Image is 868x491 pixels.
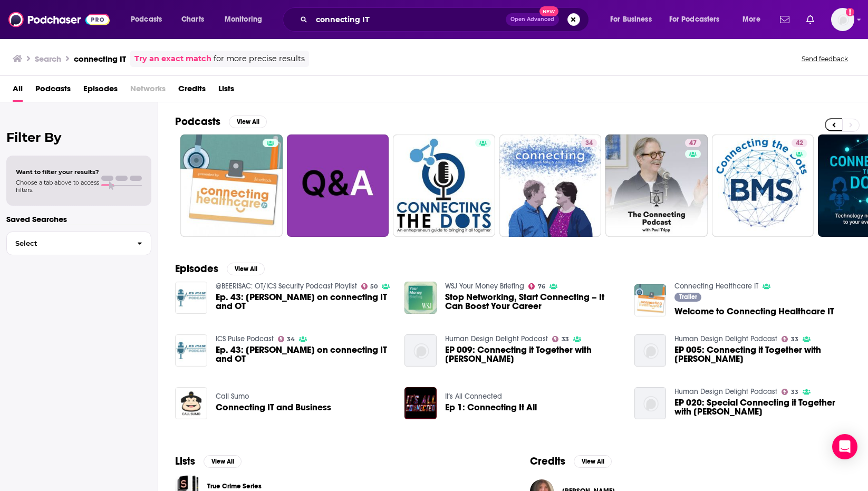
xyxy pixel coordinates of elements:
[370,284,378,289] span: 50
[605,134,708,237] a: 47
[178,80,206,102] a: Credits
[175,11,210,28] a: Charts
[227,263,265,275] button: View All
[634,334,667,367] img: EP 005: Connecting it Together with Stefanie
[499,134,602,237] a: 34
[6,130,151,145] h2: Filter By
[574,455,612,468] button: View All
[229,115,267,128] button: View All
[685,139,701,147] a: 47
[530,455,565,468] h2: Credits
[13,80,23,102] a: All
[6,232,151,255] button: Select
[674,282,758,291] a: Connecting Healthcare IT
[674,345,851,363] a: EP 005: Connecting it Together with Stefanie
[175,262,265,275] a: EpisodesView All
[634,284,667,316] img: Welcome to Connecting Healthcare IT
[175,455,195,468] h2: Lists
[175,455,242,468] a: ListsView All
[175,115,267,128] a: PodcastsView All
[581,139,597,147] a: 34
[445,392,502,401] a: It's All Connected
[679,294,697,300] span: Trailer
[216,403,331,412] a: Connecting IT and Business
[792,139,807,147] a: 42
[782,336,798,342] a: 33
[312,11,506,28] input: Search podcasts, credits, & more...
[216,392,249,401] a: Call Sumo
[278,336,295,342] a: 34
[16,179,99,194] span: Choose a tab above to access filters.
[361,283,378,290] a: 50
[562,337,569,342] span: 33
[83,80,118,102] a: Episodes
[832,434,857,459] div: Open Intercom Messenger
[846,8,854,16] svg: Add a profile image
[216,293,392,311] a: Ep. 43: Xavier Mesrobian on connecting IT and OT
[216,282,357,291] a: @BEERISAC: OT/ICS Security Podcast Playlist
[35,80,71,102] a: Podcasts
[7,240,129,247] span: Select
[134,53,211,65] a: Try an exact match
[445,282,524,291] a: WSJ Your Money Briefing
[445,345,622,363] a: EP 009: Connecting it Together with Stefanie
[130,80,166,102] span: Networks
[552,336,569,342] a: 33
[214,53,305,65] span: for more precise results
[674,334,777,343] a: Human Design Delight Podcast
[216,345,392,363] span: Ep. 43: [PERSON_NAME] on connecting IT and OT
[225,12,262,27] span: Monitoring
[204,455,242,468] button: View All
[742,12,760,27] span: More
[404,387,437,419] img: Ep 1: Connecting It All
[689,138,697,149] span: 47
[674,345,851,363] span: EP 005: Connecting it Together with [PERSON_NAME]
[35,54,61,64] h3: Search
[216,334,274,343] a: ICS Pulse Podcast
[445,293,622,311] a: Stop Networking, Start Connecting – It Can Boost Your Career
[712,134,814,237] a: 42
[674,387,777,396] a: Human Design Delight Podcast
[217,11,276,28] button: open menu
[404,334,437,367] img: EP 009: Connecting it Together with Stefanie
[603,11,665,28] button: open menu
[8,9,110,30] img: Podchaser - Follow, Share and Rate Podcasts
[634,387,667,419] img: EP 020: Special Connecting it Together with Stefanie
[293,7,599,32] div: Search podcasts, credits, & more...
[445,403,537,412] a: Ep 1: Connecting It All
[175,282,207,314] a: Ep. 43: Xavier Mesrobian on connecting IT and OT
[506,13,559,26] button: Open AdvancedNew
[782,389,798,395] a: 33
[798,54,851,63] button: Send feedback
[175,334,207,367] img: Ep. 43: Xavier Mesrobian on connecting IT and OT
[528,283,545,290] a: 76
[802,11,818,28] a: Show notifications dropdown
[674,398,851,416] a: EP 020: Special Connecting it Together with Stefanie
[218,80,234,102] span: Lists
[510,17,554,22] span: Open Advanced
[74,54,126,64] h3: connecting IT
[175,387,207,419] img: Connecting IT and Business
[674,307,834,316] a: Welcome to Connecting Healthcare IT
[287,337,295,342] span: 34
[662,11,735,28] button: open menu
[831,8,854,31] button: Show profile menu
[610,12,652,27] span: For Business
[669,12,720,27] span: For Podcasters
[445,345,622,363] span: EP 009: Connecting it Together with [PERSON_NAME]
[735,11,774,28] button: open menu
